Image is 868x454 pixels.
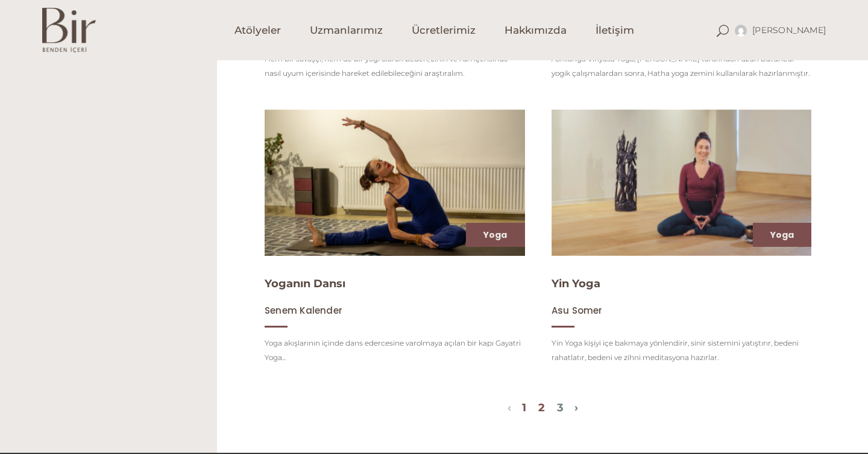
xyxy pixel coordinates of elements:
span: Senem Kalender [265,304,342,317]
p: Yin Yoga kişiyi içe bakmaya yönlendirir, sinir sistemini yatıştırır, bedeni rahatlatır, bedeni ve... [552,336,812,365]
a: Senem Kalender [265,305,342,316]
a: 1 [522,401,526,414]
a: Asu Somer [552,305,603,316]
span: Atölyeler [234,23,281,37]
span: Uzmanlarımız [310,23,383,37]
span: Hakkımızda [505,23,567,37]
a: 2 [538,401,545,414]
p: Ashtanga Vinyasa Yoga, [PERSON_NAME] tarafından uzun bütüncül yogik çalışmalardan sonra, Hatha yo... [552,52,812,81]
p: Hem bir savaşçı, hem de bir yogi olarak beden, zihin ve ruh içerisinde nasıl uyum içerisinde hare... [265,52,525,81]
a: 3 [557,401,564,414]
span: Asu Somer [552,304,603,317]
a: Bir Önceki Sayfa [508,401,511,414]
p: Yoga akışlarının içinde dans edercesine varolmaya açılan bir kapı Gayatri Yoga... [265,336,525,365]
a: Bir Sonraki Sayfa [574,401,578,414]
a: Yoganın Dansı [265,277,345,290]
span: [PERSON_NAME] [752,25,826,36]
span: Ücretlerimiz [412,23,476,37]
a: Yin Yoga [552,277,600,290]
a: Yoga [770,229,794,241]
span: İletişim [596,23,634,37]
a: Yoga [483,229,508,241]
